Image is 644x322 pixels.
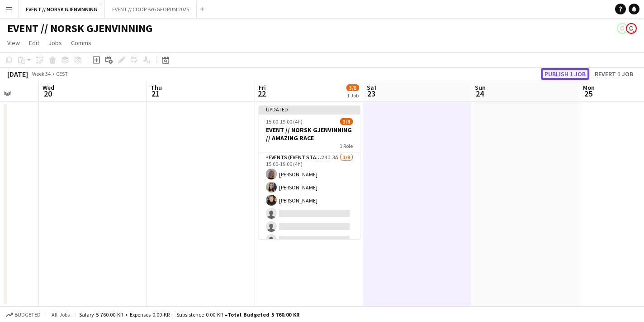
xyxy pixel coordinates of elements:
[19,0,105,18] button: EVENT // NORSK GJENVINNING
[41,88,54,99] span: 20
[346,84,359,91] span: 3/8
[365,88,377,99] span: 23
[259,83,266,92] span: Fri
[617,23,628,34] app-user-avatar: Rikke Bjørneng
[79,311,299,318] div: Salary 5 760.00 KR + Expenses 0.00 KR + Subsistence 0.00 KR =
[149,88,162,99] span: 21
[227,311,299,318] span: Total Budgeted 5 760.00 KR
[43,83,54,92] span: Wed
[259,106,360,239] app-job-card: Updated15:00-19:00 (4h)3/8EVENT // NORSK GJENVINNING // AMAZING RACE1 RoleEvents (Event Staff)23I...
[340,118,353,125] span: 3/8
[259,152,360,275] app-card-role: Events (Event Staff)23I3A3/815:00-19:00 (4h)[PERSON_NAME][PERSON_NAME][PERSON_NAME]
[582,88,595,99] span: 25
[340,143,353,149] span: 1 Role
[105,0,197,18] button: EVENT // COOP BYGGFORUM 2025
[347,92,359,99] div: 1 Job
[7,22,152,35] h1: EVENT // NORSK GJENVINNING
[259,126,360,142] h3: EVENT // NORSK GJENVINNING // AMAZING RACE
[56,70,68,77] div: CEST
[7,39,20,47] span: View
[626,23,637,34] app-user-avatar: Rikke Bjørneng
[30,70,52,77] span: Week 34
[48,39,62,47] span: Jobs
[67,37,95,49] a: Comms
[5,310,42,320] button: Budgeted
[474,88,486,99] span: 24
[29,39,39,47] span: Edit
[71,39,91,47] span: Comms
[259,106,360,113] div: Updated
[25,37,43,49] a: Edit
[151,83,162,92] span: Thu
[475,83,486,92] span: Sun
[4,37,24,49] a: View
[45,37,66,49] a: Jobs
[257,88,266,99] span: 22
[266,118,303,125] span: 15:00-19:00 (4h)
[14,312,41,318] span: Budgeted
[541,68,589,80] button: Publish 1 job
[7,69,28,78] div: [DATE]
[583,83,595,92] span: Mon
[591,68,637,80] button: Revert 1 job
[367,83,377,92] span: Sat
[50,311,71,318] span: All jobs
